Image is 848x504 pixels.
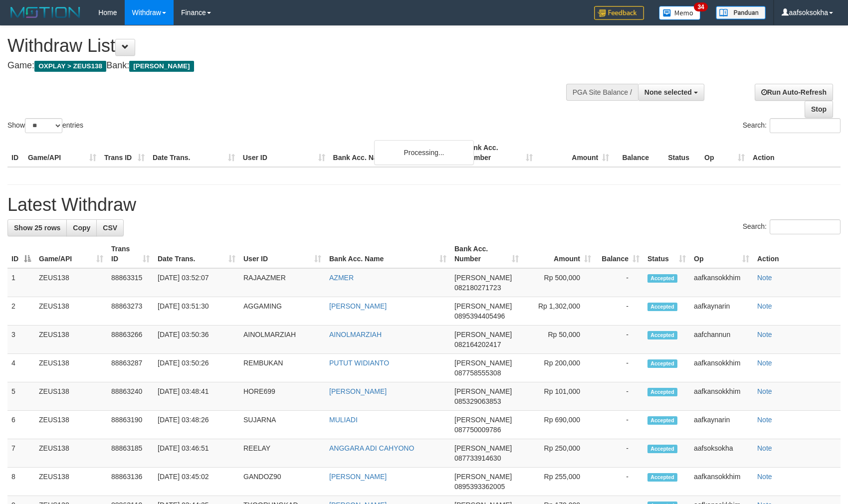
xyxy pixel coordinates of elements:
[460,139,537,167] th: Bank Acc. Number
[239,139,329,167] th: User ID
[644,88,692,96] span: None selected
[454,483,505,491] span: Copy 0895393362005 to clipboard
[450,240,523,268] th: Bank Acc. Number: activate to sort column ascending
[594,6,644,20] img: Feedback.jpg
[35,268,107,297] td: ZEUS138
[329,416,358,424] a: MULIADI
[454,302,512,310] span: [PERSON_NAME]
[239,382,325,411] td: HORE699
[154,468,239,496] td: [DATE] 03:45:02
[73,224,90,232] span: Copy
[7,195,841,215] h1: Latest Withdraw
[805,101,833,118] a: Stop
[107,468,154,496] td: 88863136
[7,411,35,439] td: 6
[154,326,239,354] td: [DATE] 03:50:36
[35,411,107,439] td: ZEUS138
[753,240,841,268] th: Action
[595,439,643,468] td: -
[35,354,107,382] td: ZEUS138
[523,382,595,411] td: Rp 101,000
[14,224,60,232] span: Show 25 rows
[374,140,474,165] div: Processing...
[7,240,35,268] th: ID: activate to sort column descending
[647,274,677,283] span: Accepted
[239,439,325,468] td: REELAY
[454,340,501,348] span: Copy 082164202417 to clipboard
[24,139,100,167] th: Game/API
[523,468,595,496] td: Rp 255,000
[454,331,512,338] span: [PERSON_NAME]
[154,439,239,468] td: [DATE] 03:46:51
[690,354,753,382] td: aafkansokkhim
[537,139,613,167] th: Amount
[757,473,772,481] a: Note
[595,354,643,382] td: -
[35,297,107,326] td: ZEUS138
[329,359,389,367] a: PUTUT WIDIANTO
[595,297,643,326] td: -
[566,84,638,101] div: PGA Site Balance /
[7,219,67,236] a: Show 25 rows
[454,444,512,452] span: [PERSON_NAME]
[329,139,461,167] th: Bank Acc. Name
[325,240,450,268] th: Bank Acc. Name: activate to sort column ascending
[100,139,149,167] th: Trans ID
[107,439,154,468] td: 88863185
[239,297,325,326] td: AGGAMING
[35,326,107,354] td: ZEUS138
[523,326,595,354] td: Rp 50,000
[716,6,766,19] img: panduan.png
[690,326,753,354] td: aafchannun
[107,297,154,326] td: 88863273
[770,219,841,234] input: Search:
[107,411,154,439] td: 88863190
[66,219,97,236] a: Copy
[647,359,677,368] span: Accepted
[454,397,501,405] span: Copy 085329063853 to clipboard
[35,240,107,268] th: Game/API: activate to sort column ascending
[107,268,154,297] td: 88863315
[7,297,35,326] td: 2
[647,416,677,425] span: Accepted
[664,139,700,167] th: Status
[239,240,325,268] th: User ID: activate to sort column ascending
[7,326,35,354] td: 3
[35,468,107,496] td: ZEUS138
[638,84,704,101] button: None selected
[329,387,387,395] a: [PERSON_NAME]
[107,240,154,268] th: Trans ID: activate to sort column ascending
[659,6,701,20] img: Button%20Memo.svg
[647,445,677,453] span: Accepted
[647,303,677,311] span: Accepted
[154,411,239,439] td: [DATE] 03:48:26
[7,468,35,496] td: 8
[523,297,595,326] td: Rp 1,302,000
[7,354,35,382] td: 4
[690,439,753,468] td: aafsoksokha
[239,411,325,439] td: SUJARNA
[755,84,833,101] a: Run Auto-Refresh
[454,274,512,282] span: [PERSON_NAME]
[454,387,512,395] span: [PERSON_NAME]
[757,444,772,452] a: Note
[454,426,501,434] span: Copy 087750009786 to clipboard
[743,118,841,133] label: Search:
[690,468,753,496] td: aafkansokkhim
[154,354,239,382] td: [DATE] 03:50:26
[35,439,107,468] td: ZEUS138
[757,416,772,424] a: Note
[329,331,382,338] a: AINOLMARZIAH
[690,268,753,297] td: aafkansokkhim
[595,326,643,354] td: -
[647,473,677,482] span: Accepted
[154,382,239,411] td: [DATE] 03:48:41
[7,5,83,20] img: MOTION_logo.png
[107,326,154,354] td: 88863266
[647,388,677,396] span: Accepted
[454,473,512,481] span: [PERSON_NAME]
[329,274,354,282] a: AZMER
[329,473,387,481] a: [PERSON_NAME]
[35,382,107,411] td: ZEUS138
[7,36,555,56] h1: Withdraw List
